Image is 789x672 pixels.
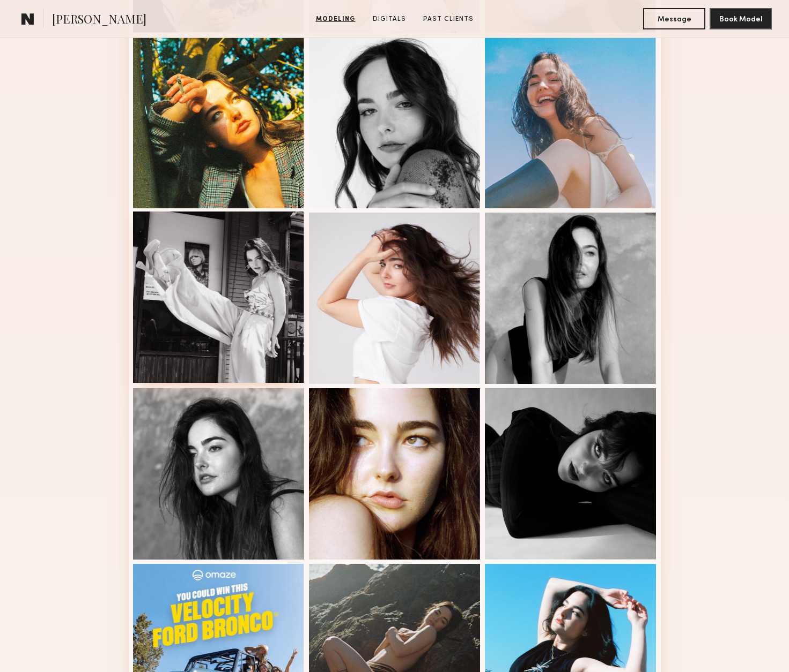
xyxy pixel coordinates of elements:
a: Digitals [368,14,410,24]
button: Book Model [710,8,772,29]
span: [PERSON_NAME] [52,11,146,29]
a: Book Model [710,14,772,23]
a: Past Clients [419,14,478,24]
button: Message [643,8,705,29]
a: Modeling [312,14,360,24]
